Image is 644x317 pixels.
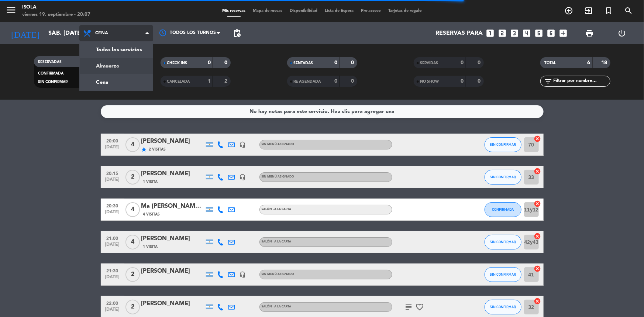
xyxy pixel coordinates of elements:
strong: 6 [588,60,590,65]
button: SIN CONFIRMAR [485,267,521,282]
span: 2 [125,170,140,185]
span: Mapa de mesas [249,9,286,13]
span: Pre-acceso [357,9,385,13]
div: Ma [PERSON_NAME] [PERSON_NAME] [141,201,204,211]
button: menu [6,4,17,18]
i: search [624,6,633,15]
span: 20:00 [103,136,122,145]
i: headset_mic [240,141,246,148]
i: subject [404,303,413,311]
i: looks_4 [522,28,531,38]
span: SIN CONFIRMAR [490,240,516,244]
strong: 0 [208,60,211,65]
strong: 1 [208,79,211,84]
span: CANCELADA [167,80,190,83]
strong: 18 [601,60,609,65]
span: CONFIRMADA [492,207,514,211]
i: add_box [558,28,568,38]
button: CONFIRMADA [485,202,521,217]
span: [DATE] [103,145,122,153]
span: RE AGENDADA [294,80,321,83]
i: looks_two [497,28,507,38]
span: 1 Visita [143,244,158,250]
span: TOTAL [545,61,556,65]
i: headset_mic [240,174,246,180]
i: star [141,147,147,152]
span: 4 [125,137,140,152]
span: SIN CONFIRMAR [490,175,516,179]
strong: 0 [334,79,337,84]
i: arrow_drop_down [69,29,78,38]
span: SIN CONFIRMAR [490,305,516,309]
i: cancel [534,200,541,207]
i: turned_in_not [604,6,613,15]
span: SIN CONFIRMAR [490,272,516,276]
button: SIN CONFIRMAR [485,137,521,152]
span: pending_actions [233,29,241,38]
span: 20:30 [103,201,122,210]
span: [DATE] [103,307,122,316]
div: Isola [22,4,90,11]
strong: 0 [461,60,464,65]
i: favorite_border [416,303,424,311]
span: Tarjetas de regalo [385,9,426,13]
span: RESERVADAS [38,60,62,64]
i: cancel [534,297,541,305]
i: power_settings_new [618,29,627,38]
div: [PERSON_NAME] [141,234,204,244]
div: [PERSON_NAME] [141,266,204,276]
span: Sin menú asignado [262,273,295,276]
i: looks_6 [546,28,556,38]
span: Cena [95,31,108,36]
div: [PERSON_NAME] [141,299,204,309]
span: 4 [125,202,140,217]
span: SIN CONFIRMAR [490,142,516,147]
a: Cena [80,74,153,90]
span: NO SHOW [420,80,439,83]
a: Todos los servicios [80,42,153,58]
span: [DATE] [103,177,122,186]
span: [DATE] [103,242,122,251]
i: cancel [534,232,541,240]
span: [DATE] [103,210,122,218]
span: 4 Visitas [143,211,160,217]
div: LOG OUT [606,22,638,44]
span: 2 Visitas [149,147,166,152]
strong: 0 [461,79,464,84]
strong: 0 [478,60,482,65]
span: 22:00 [103,299,122,307]
span: 20:15 [103,169,122,177]
i: cancel [534,265,541,272]
a: Almuerzo [80,58,153,74]
span: SIN CONFIRMAR [38,80,68,84]
span: 4 [125,235,140,249]
i: filter_list [544,77,553,86]
i: [DATE] [6,25,45,41]
span: 1 Visita [143,179,158,185]
i: looks_3 [510,28,519,38]
i: add_circle_outline [564,6,573,15]
i: looks_5 [534,28,544,38]
div: viernes 19. septiembre - 20:07 [22,11,90,18]
span: print [585,29,594,38]
span: 2 [125,300,140,314]
i: exit_to_app [584,6,593,15]
span: 21:00 [103,234,122,242]
div: No hay notas para este servicio. Haz clic para agregar una [249,107,395,116]
span: Lista de Espera [321,9,357,13]
i: headset_mic [240,271,246,278]
i: cancel [534,135,541,142]
span: 21:30 [103,266,122,275]
strong: 0 [351,79,355,84]
input: Filtrar por nombre... [553,77,610,85]
button: SIN CONFIRMAR [485,235,521,249]
span: Mis reservas [218,9,249,13]
strong: 0 [478,79,482,84]
span: Salón - A la Carta [262,208,292,211]
i: cancel [534,168,541,175]
span: Disponibilidad [286,9,321,13]
div: [PERSON_NAME] [141,169,204,179]
span: 2 [125,267,140,282]
span: Salón - A la Carta [262,305,292,308]
i: looks_one [485,28,495,38]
